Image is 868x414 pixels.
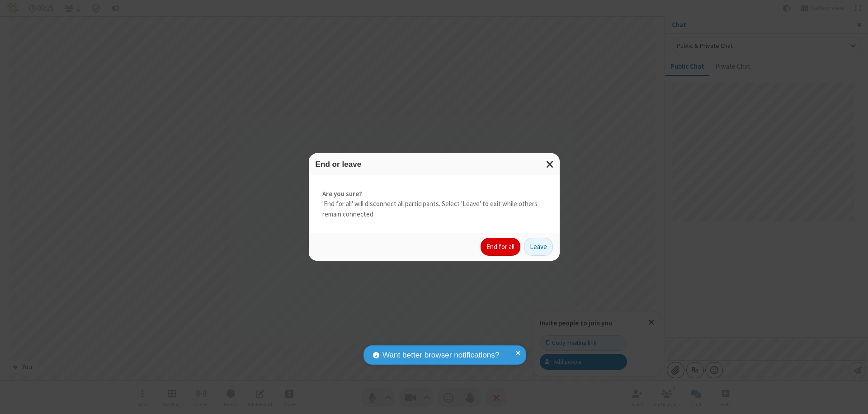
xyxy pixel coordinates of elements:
h3: End or leave [316,160,553,169]
span: Want better browser notifications? [382,349,499,361]
button: End for all [481,238,520,256]
button: Leave [524,238,553,256]
strong: Are you sure? [322,189,546,199]
div: 'End for all' will disconnect all participants. Select 'Leave' to exit while others remain connec... [309,175,560,233]
button: Close modal [541,153,560,175]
